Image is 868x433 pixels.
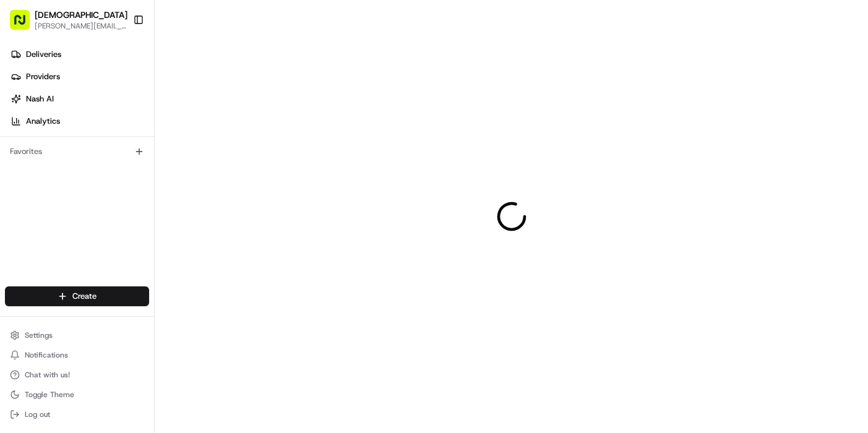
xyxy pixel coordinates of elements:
a: Analytics [5,111,154,131]
div: Favorites [5,142,149,161]
button: [PERSON_NAME][EMAIL_ADDRESS][DOMAIN_NAME] [35,21,127,31]
button: Toggle Theme [5,386,149,403]
span: Nash AI [26,93,54,105]
span: Toggle Theme [25,390,74,400]
a: Deliveries [5,45,154,64]
button: Settings [5,327,149,344]
button: [DEMOGRAPHIC_DATA][PERSON_NAME][EMAIL_ADDRESS][DOMAIN_NAME] [5,5,128,35]
button: Log out [5,406,149,423]
button: Create [5,286,149,306]
span: Notifications [25,350,68,360]
span: Chat with us! [25,370,70,380]
a: Nash AI [5,89,154,109]
a: Providers [5,67,154,87]
span: Log out [25,409,50,419]
span: Settings [25,330,53,340]
span: Deliveries [26,49,61,60]
button: Notifications [5,346,149,364]
button: [DEMOGRAPHIC_DATA] [35,9,127,21]
span: Create [72,291,97,302]
span: Providers [26,71,60,82]
button: Chat with us! [5,366,149,384]
span: Analytics [26,116,60,127]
